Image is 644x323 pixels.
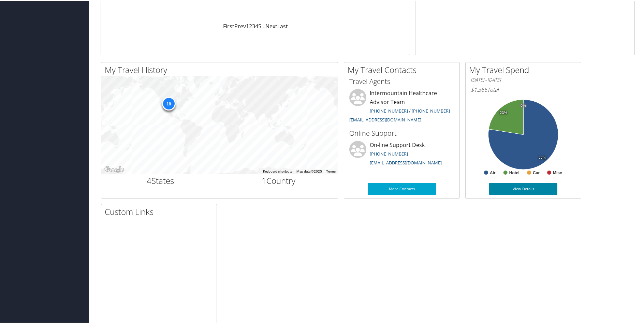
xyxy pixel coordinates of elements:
a: Terms (opens in new tab) [326,169,336,173]
text: Misc [553,170,562,175]
tspan: 23% [500,110,507,114]
span: 4 [147,174,151,186]
a: 2 [249,22,252,29]
h2: My Travel Contacts [348,63,459,75]
text: Hotel [509,170,519,175]
div: 18 [162,96,175,110]
tspan: 0% [521,103,526,107]
text: Air [490,170,496,175]
h2: My Travel History [105,63,338,75]
a: [PHONE_NUMBER] [370,150,408,156]
a: Open this area in Google Maps (opens a new window) [103,164,126,173]
h2: States [106,174,215,186]
h6: Total [471,85,576,93]
button: Keyboard shortcuts [263,168,292,173]
a: 3 [252,22,255,29]
tspan: 77% [539,156,546,160]
h6: [DATE] - [DATE] [471,76,576,83]
span: $1,366 [471,85,487,93]
span: … [261,22,265,29]
li: On-line Support Desk [346,140,458,168]
h2: Country [225,174,333,186]
a: First [223,22,234,29]
h3: Travel Agents [349,76,454,86]
a: 5 [258,22,261,29]
a: Next [265,22,277,29]
a: More Contacts [368,182,436,194]
a: 1 [246,22,249,29]
a: [PHONE_NUMBER] / [PHONE_NUMBER] [370,107,450,113]
span: 1 [262,174,266,186]
h2: Custom Links [105,205,217,217]
a: Last [277,22,288,29]
a: Prev [234,22,246,29]
a: [EMAIL_ADDRESS][DOMAIN_NAME] [370,159,442,165]
a: View Details [489,182,557,194]
a: [EMAIL_ADDRESS][DOMAIN_NAME] [349,116,421,122]
span: Map data ©2025 [296,169,322,173]
text: Car [533,170,540,175]
h3: Online Support [349,128,454,137]
a: 4 [255,22,258,29]
li: Intermountain Healthcare Advisor Team [346,88,458,125]
img: Google [103,164,126,173]
h2: My Travel Spend [469,63,581,75]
